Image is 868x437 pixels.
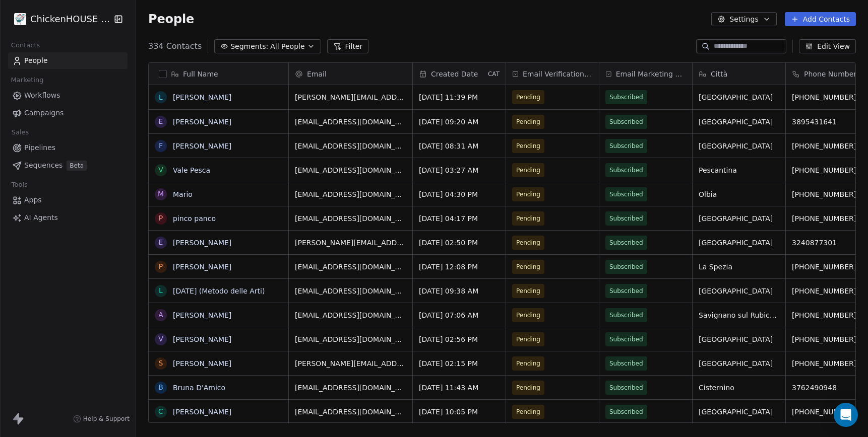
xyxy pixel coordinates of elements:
[295,92,406,102] span: [PERSON_NAME][EMAIL_ADDRESS][DOMAIN_NAME]
[419,165,500,175] span: [DATE] 03:27 AM
[516,238,540,248] span: Pending
[295,165,406,175] span: [EMAIL_ADDRESS][DOMAIN_NAME]
[419,358,500,369] span: [DATE] 02:15 PM
[16,16,24,24] img: logo_orange.svg
[516,92,540,102] span: Pending
[699,358,779,369] span: [GEOGRAPHIC_DATA]
[159,261,163,272] div: P
[609,407,643,417] span: Subscribed
[609,189,643,199] span: Subscribed
[158,165,163,175] div: V
[804,69,856,79] span: Phone Number
[295,310,406,320] span: [EMAIL_ADDRESS][DOMAIN_NAME]
[699,141,779,151] span: [GEOGRAPHIC_DATA]
[159,358,163,369] div: S
[516,141,540,151] span: Pending
[516,286,540,296] span: Pending
[699,286,779,296] span: [GEOGRAPHIC_DATA]
[516,407,540,417] span: Pending
[7,177,32,192] span: Tools
[295,286,406,296] span: [EMAIL_ADDRESS][DOMAIN_NAME]
[173,384,225,392] a: Bruna D'Amico
[173,190,193,198] a: Mario
[159,92,163,103] div: L
[523,69,593,79] span: Email Verification Status
[158,382,163,393] div: B
[699,334,779,344] span: [GEOGRAPHIC_DATA]
[173,311,231,319] a: [PERSON_NAME]
[799,39,856,53] button: Edit View
[8,139,128,156] a: Pipelines
[289,63,412,85] div: Email
[73,415,130,423] a: Help & Support
[8,52,128,69] a: People
[26,26,113,34] div: Dominio: [DOMAIN_NAME]
[419,286,500,296] span: [DATE] 09:38 AM
[419,238,500,248] span: [DATE] 02:50 PM
[295,407,406,417] span: [EMAIL_ADDRESS][DOMAIN_NAME]
[609,383,643,393] span: Subscribed
[419,141,500,151] span: [DATE] 08:31 AM
[270,41,304,52] span: All People
[506,63,599,85] div: Email Verification Status
[609,141,643,151] span: Subscribed
[24,90,60,101] span: Workflows
[307,69,327,79] span: Email
[699,213,779,224] span: [GEOGRAPHIC_DATA]
[516,165,540,175] span: Pending
[609,310,643,320] span: Subscribed
[711,69,727,79] span: Città
[173,408,231,416] a: [PERSON_NAME]
[295,141,406,151] span: [EMAIL_ADDRESS][DOMAIN_NAME]
[295,213,406,224] span: [EMAIL_ADDRESS][DOMAIN_NAME]
[419,189,500,199] span: [DATE] 04:30 PM
[516,310,540,320] span: Pending
[516,189,540,199] span: Pending
[16,26,24,34] img: website_grey.svg
[699,383,779,393] span: Cisternino
[699,238,779,248] span: [GEOGRAPHIC_DATA]
[24,195,42,205] span: Apps
[295,383,406,393] span: [EMAIL_ADDRESS][DOMAIN_NAME]
[699,165,779,175] span: Pescantina
[609,238,643,248] span: Subscribed
[419,213,500,224] span: [DATE] 04:17 PM
[8,209,128,226] a: AI Agents
[173,359,231,368] a: [PERSON_NAME]
[699,262,779,272] span: La Spezia
[599,63,692,85] div: Email Marketing Consent
[30,13,111,26] span: ChickenHOUSE snc
[419,310,500,320] span: [DATE] 07:06 AM
[295,189,406,199] span: [EMAIL_ADDRESS][DOMAIN_NAME]
[609,334,643,344] span: Subscribed
[173,142,231,150] a: [PERSON_NAME]
[834,403,858,427] div: Open Intercom Messenger
[516,262,540,272] span: Pending
[148,40,202,52] span: 334 Contacts
[693,63,785,85] div: Città
[230,41,268,52] span: Segments:
[609,262,643,272] span: Subscribed
[158,334,163,344] div: V
[431,69,478,79] span: Created Date
[173,263,231,271] a: [PERSON_NAME]
[158,406,163,417] div: C
[158,189,164,199] div: M
[173,166,210,174] a: Vale Pesca
[295,334,406,344] span: [EMAIL_ADDRESS][DOMAIN_NAME]
[516,383,540,393] span: Pending
[183,69,218,79] span: Full Name
[159,285,163,296] div: L
[516,358,540,369] span: Pending
[8,192,128,208] a: Apps
[295,238,406,248] span: [PERSON_NAME][EMAIL_ADDRESS][DOMAIN_NAME]
[295,262,406,272] span: [EMAIL_ADDRESS][DOMAIN_NAME]
[8,87,128,104] a: Workflows
[516,117,540,127] span: Pending
[419,262,500,272] span: [DATE] 12:08 PM
[419,334,500,344] span: [DATE] 02:56 PM
[419,117,500,127] span: [DATE] 09:20 AM
[8,157,128,174] a: SequencesBeta
[67,161,87,171] span: Beta
[295,117,406,127] span: [EMAIL_ADDRESS][DOMAIN_NAME]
